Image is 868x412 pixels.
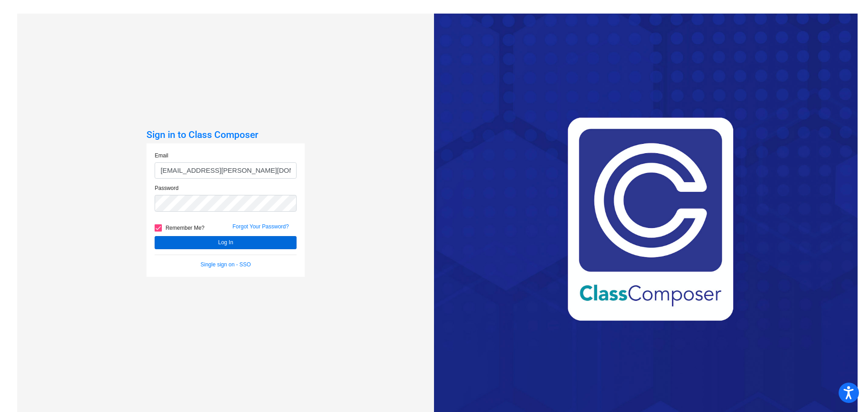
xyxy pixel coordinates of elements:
[155,184,179,192] label: Password
[232,223,289,230] a: Forgot Your Password?
[155,152,168,160] label: Email
[146,129,305,141] h3: Sign in to Class Composer
[201,261,251,268] a: Single sign on - SSO
[165,223,204,233] span: Remember Me?
[155,236,297,249] button: Log In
